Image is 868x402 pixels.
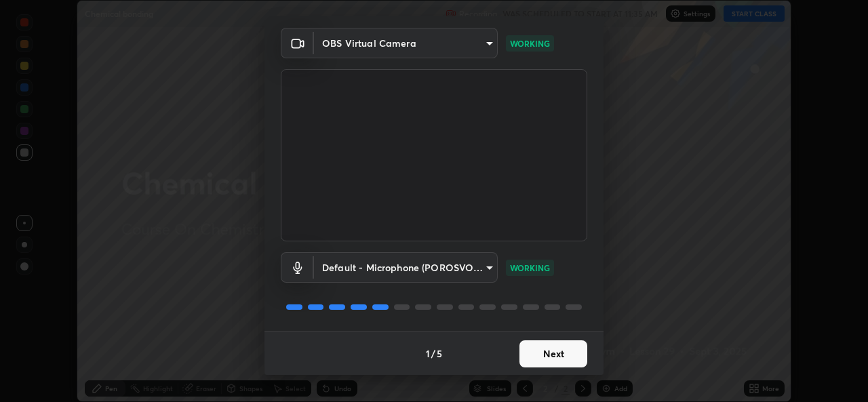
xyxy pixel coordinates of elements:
div: OBS Virtual Camera [314,28,498,58]
p: WORKING [510,37,550,49]
button: Next [519,340,587,367]
h4: / [431,346,435,361]
h4: 5 [437,346,442,361]
p: WORKING [510,262,550,274]
h4: 1 [426,346,430,361]
div: OBS Virtual Camera [314,252,498,283]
